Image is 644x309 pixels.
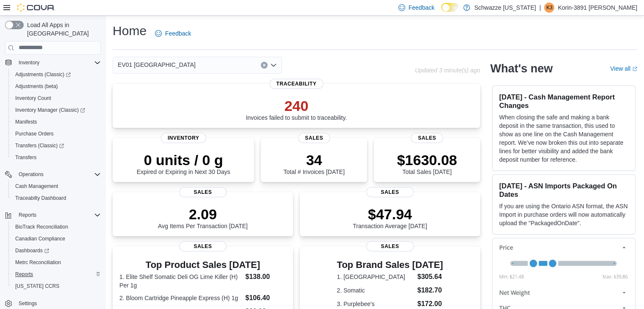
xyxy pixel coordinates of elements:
[15,95,51,102] span: Inventory Count
[415,67,480,74] p: Updated 3 minute(s) ago
[19,212,36,218] span: Reports
[337,273,414,281] dt: 1. [GEOGRAPHIC_DATA]
[246,97,347,114] p: 240
[411,133,443,143] span: Sales
[245,293,286,303] dd: $106.40
[499,113,628,164] p: When closing the safe and making a bank deposit in the same transaction, this used to show as one...
[261,62,268,69] button: Clear input
[2,209,104,221] button: Reports
[8,280,104,292] button: [US_STATE] CCRS
[409,3,434,12] span: Feedback
[19,300,37,307] span: Settings
[15,195,66,201] span: Traceabilty Dashboard
[152,25,194,42] a: Feedback
[8,221,104,233] button: BioTrack Reconciliation
[8,116,104,128] button: Manifests
[19,59,39,66] span: Inventory
[179,187,227,197] span: Sales
[12,281,101,291] span: Washington CCRS
[8,69,104,80] a: Adjustments (Classic)
[12,152,40,163] a: Transfers
[366,187,414,197] span: Sales
[15,154,36,161] span: Transfers
[12,193,101,203] span: Traceabilty Dashboard
[12,93,55,103] a: Inventory Count
[8,152,104,163] button: Transfers
[417,299,443,309] dd: $172.00
[15,247,49,254] span: Dashboards
[15,235,65,242] span: Canadian Compliance
[546,3,553,13] span: K3
[353,206,427,229] div: Transaction Average [DATE]
[15,107,85,113] span: Inventory Manager (Classic)
[8,128,104,140] button: Purchase Orders
[632,66,637,72] svg: External link
[12,222,72,232] a: BioTrack Reconciliation
[269,79,323,89] span: Traceability
[12,129,57,139] a: Purchase Orders
[12,117,101,127] span: Manifests
[119,273,242,290] dt: 1. Elite Shelf Somatic Deli OG Lime Killer (H) Per 1g
[544,3,554,13] div: Korin-3891 Hobday
[283,152,344,175] div: Total # Invoices [DATE]
[8,233,104,245] button: Canadian Compliance
[12,117,40,127] a: Manifests
[441,3,459,12] input: Dark Mode
[12,269,36,279] a: Reports
[417,285,443,295] dd: $182.70
[15,58,43,68] button: Inventory
[12,93,101,103] span: Inventory Count
[12,141,101,151] span: Transfers (Classic)
[12,81,101,91] span: Adjustments (beta)
[397,152,457,175] div: Total Sales [DATE]
[15,298,40,309] a: Settings
[246,97,347,121] div: Invoices failed to submit to traceability.
[179,241,227,251] span: Sales
[558,3,637,13] p: Korin-3891 [PERSON_NAME]
[17,3,55,12] img: Cova
[158,206,248,223] p: 2.09
[12,152,101,163] span: Transfers
[2,168,104,180] button: Operations
[337,260,443,270] h3: Top Brand Sales [DATE]
[12,222,101,232] span: BioTrack Reconciliation
[12,281,63,291] a: [US_STATE] CCRS
[539,3,541,13] p: |
[12,257,101,268] span: Metrc Reconciliation
[474,3,536,13] p: Schwazze [US_STATE]
[119,260,286,270] h3: Top Product Sales [DATE]
[12,234,69,244] a: Canadian Compliance
[165,29,191,38] span: Feedback
[8,180,104,192] button: Cash Management
[8,192,104,204] button: Traceabilty Dashboard
[15,58,101,68] span: Inventory
[15,169,47,179] button: Operations
[15,223,68,230] span: BioTrack Reconciliation
[12,181,61,191] a: Cash Management
[15,142,64,149] span: Transfers (Classic)
[15,283,59,290] span: [US_STATE] CCRS
[15,259,61,266] span: Metrc Reconciliation
[12,269,101,279] span: Reports
[119,294,242,302] dt: 2. Bloom Cartridge Pineapple Express (H) 1g
[12,193,69,203] a: Traceabilty Dashboard
[12,69,101,80] span: Adjustments (Classic)
[499,93,628,110] h3: [DATE] - Cash Management Report Changes
[137,152,230,168] p: 0 units / 0 g
[15,71,71,78] span: Adjustments (Classic)
[15,183,58,190] span: Cash Management
[12,69,74,80] a: Adjustments (Classic)
[15,210,40,220] button: Reports
[353,206,427,223] p: $47.94
[610,65,637,72] a: View allExternal link
[24,21,101,38] span: Load All Apps in [GEOGRAPHIC_DATA]
[490,62,553,75] h2: What's new
[113,22,146,39] h1: Home
[298,133,330,143] span: Sales
[15,130,54,137] span: Purchase Orders
[499,182,628,199] h3: [DATE] - ASN Imports Packaged On Dates
[8,92,104,104] button: Inventory Count
[118,60,196,70] span: EV01 [GEOGRAPHIC_DATA]
[12,246,101,256] span: Dashboards
[337,300,414,308] dt: 3. Purplebee's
